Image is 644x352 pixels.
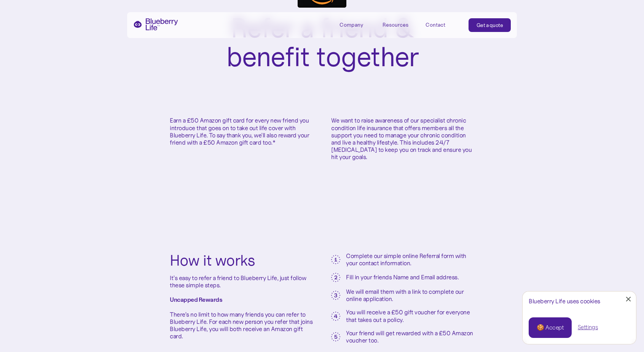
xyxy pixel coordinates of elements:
[383,22,408,28] div: Resources
[170,274,313,340] p: It’s easy to refer a friend to Blueberry Life, just follow these simple steps. There’s no limit t...
[133,18,178,30] a: home
[537,323,564,332] div: 🍪 Accept
[578,323,598,331] a: Settings
[346,288,474,303] div: We will email them with a link to complete our online application.
[469,18,511,32] a: Get a quote
[383,18,417,31] div: Resources
[477,21,503,29] div: Get a quote
[621,291,636,307] a: Close Cookie Popup
[170,252,313,268] h2: How it works
[346,309,474,323] div: You will receive a £50 gift voucher for everyone that takes out a policy.
[346,274,459,281] div: Fill in your friends Name and Email address.
[346,330,474,344] div: Your friend will get rewarded with a £50 Amazon voucher too.
[200,14,444,71] h1: Refer a friend & benefit together
[170,117,313,146] p: Earn a £50 Amazon gift card for every new friend you introduce that goes on to take out life cove...
[331,117,474,161] p: We want to raise awareness of our specialist chronic condition life insurance that offers members...
[426,18,460,31] a: Contact
[170,296,222,303] strong: Uncapped Rewards ‍
[340,22,363,28] div: Company
[529,298,630,305] div: Blueberry Life uses cookies
[340,18,374,31] div: Company
[426,22,445,28] div: Contact
[346,252,474,267] div: Complete our simple online Referral form with your contact information.
[529,317,572,338] a: 🍪 Accept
